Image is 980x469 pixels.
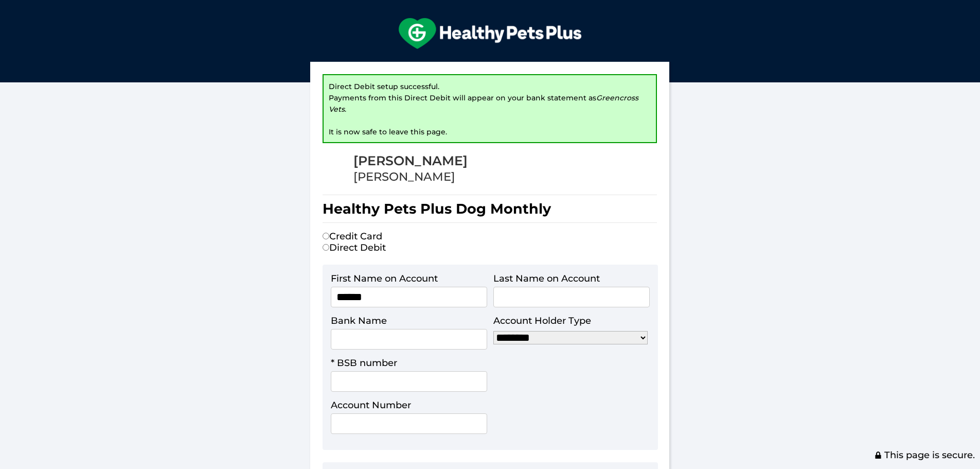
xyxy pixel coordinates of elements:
label: * BSB number [331,357,397,369]
input: Direct Debit [323,244,329,251]
div: [PERSON_NAME] [353,169,468,184]
label: Bank Name [331,315,387,326]
div: [PERSON_NAME] [353,152,468,169]
i: Greencross Vets [329,93,638,114]
label: Credit Card [323,231,382,242]
label: First Name on Account [331,273,438,284]
input: Credit Card [323,233,329,239]
span: Direct Debit setup successful. Payments from this Direct Debit will appear on your bank statement... [329,82,638,136]
label: Account Holder Type [493,315,591,326]
h1: Healthy Pets Plus Dog Monthly [323,195,657,223]
label: Direct Debit [323,242,386,253]
span: This page is secure. [874,449,975,461]
label: Account Number [331,399,411,411]
label: Last Name on Account [493,273,600,284]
